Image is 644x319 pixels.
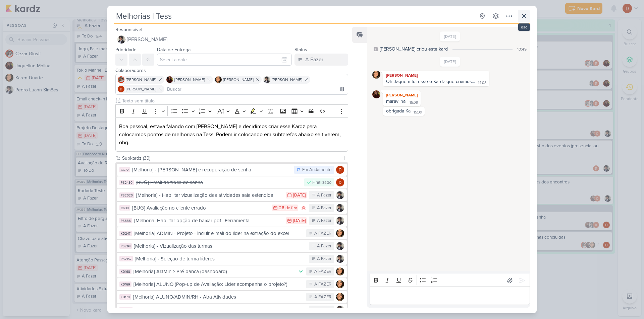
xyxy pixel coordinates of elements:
[294,47,307,53] label: Status
[410,100,418,105] div: 15:09
[134,242,306,250] div: [Melhoria] - Vizualização das turmas
[117,35,125,44] img: Pedro Luahn Simões
[386,98,406,104] div: maravilha
[336,306,344,314] img: Pedro Luahn Simões
[336,217,344,225] img: Pedro Luahn Simões
[166,85,346,93] input: Buscar
[117,164,347,176] button: CG72 [Melhoria] - [PERSON_NAME] e recuperação de senha Em Andamento
[119,231,132,236] div: KD247
[370,287,530,305] div: Editor editing area: main
[305,56,323,64] div: A Fazer
[115,33,348,46] button: [PERSON_NAME]
[119,256,133,261] div: PS2157
[133,281,303,288] div: [Melhoria] ALUNO (Pop-up de Avaliação: Lider acompanha o projeto?)
[215,76,222,83] img: Karen Duarte
[317,256,331,262] div: A Fazer
[272,77,302,83] span: [PERSON_NAME]
[372,90,380,98] img: Jaqueline Molina
[372,71,380,79] img: Karen Duarte
[119,180,134,185] div: PS2480
[136,179,301,186] div: [BUG] Email de troca de senha
[119,307,132,312] div: PS2173
[384,92,419,98] div: [PERSON_NAME]
[135,306,306,314] div: [Melhoria] Divisão de atividades sala estendida
[336,166,344,174] img: Davi Elias Teixeira
[279,206,297,210] div: 26 de fev
[117,227,347,239] button: KD247 [Melhoria] ADMIN - Projeto - incluir e-mail do líder na extração do excel A FAZER
[336,293,344,301] img: Karen Duarte
[119,192,134,198] div: PS2020
[517,46,527,52] div: 10:49
[157,47,191,53] label: Data de Entrega
[126,77,156,83] span: [PERSON_NAME]
[414,110,422,115] div: 15:09
[114,10,475,22] input: Kard Sem Título
[314,230,331,237] div: A FAZER
[115,104,348,117] div: Editor toolbar
[119,205,130,211] div: CG30
[314,294,331,301] div: A FAZER
[115,117,348,152] div: Editor editing area: main
[317,307,331,313] div: A Fazer
[294,54,348,66] button: A Fazer
[119,218,132,223] div: PS686
[133,268,294,275] div: [Melhoria] ADMIn > Pré-banca (dashboard)
[122,155,339,162] div: Subkardz (39)
[314,281,331,288] div: A FAZER
[134,217,282,225] div: [Melhoria] Habilitar opção de baixar pdf | Ferramenta
[336,280,344,288] img: Karen Duarte
[117,253,347,265] button: PS2157 [Melhoria] - Seleção de turma líderes A Fazer
[317,218,331,224] div: A Fazer
[478,80,486,86] div: 14:08
[336,229,344,237] img: Karen Duarte
[293,193,306,197] div: [DATE]
[117,202,347,214] button: CG30 [BUG] Avaliação no cliente errado 26 de fev A Fazer
[317,192,331,199] div: A Fazer
[127,35,167,44] span: [PERSON_NAME]
[133,293,303,301] div: [Melhoria] ALUNO/ADMIN/RH - Aba Atividades
[174,77,205,83] span: [PERSON_NAME]
[119,269,131,274] div: KD168
[135,255,306,263] div: [Melhoria] - Seleção de turma líderes
[518,23,530,31] div: esc
[223,77,254,83] span: [PERSON_NAME]
[370,274,530,287] div: Editor toolbar
[117,291,347,303] button: KD170 [Melhoria] ALUNO/ADMIN/RH - Aba Atividades A FAZER
[117,278,347,290] button: KD169 [Melhoria] ALUNO (Pop-up de Avaliação: Lider acompanha o projeto?) A FAZER
[312,179,331,186] div: Finalizado
[117,215,347,227] button: PS686 [Melhoria] Habilitar opção de baixar pdf | Ferramenta [DATE] A Fazer
[117,240,347,252] button: PS2141 [Melhoria] - Vizualização das turmas A Fazer
[119,123,344,147] p: Boa pessoal, estava falando com [PERSON_NAME] e decidimos criar esse Kardz para colocarmos pontos...
[317,205,331,212] div: A Fazer
[117,189,347,201] button: PS2020 [Melhoria] - Habilitar vizualização das atividades sala estendida [DATE] A Fazer
[118,86,124,92] img: Davi Elias Teixeira
[134,230,303,237] div: [Melhoria] ADMIN - Projeto - incluir e-mail do líder na extração do excel
[336,178,344,186] img: Davi Elias Teixeira
[115,47,137,53] label: Prioridade
[336,242,344,250] img: Pedro Luahn Simões
[302,167,331,173] div: Em Andamento
[317,243,331,250] div: A Fazer
[117,304,347,316] button: PS2173 [Melhoria] Divisão de atividades sala estendida A Fazer
[300,205,307,211] div: Prioridade Alta
[166,76,173,83] img: Jaqueline Molina
[336,191,344,199] img: Pedro Luahn Simões
[119,167,130,172] div: CG72
[117,265,347,277] button: KD168 [Melhoria] ADMIn > Pré-banca (dashboard) A FAZER
[386,108,411,114] div: obrigada Ka
[336,204,344,212] img: Pedro Luahn Simões
[121,97,348,104] input: Texto sem título
[336,267,344,275] img: Karen Duarte
[132,166,291,174] div: [Melhoria] - [PERSON_NAME] e recuperação de senha
[384,72,488,79] div: [PERSON_NAME]
[293,219,306,223] div: [DATE]
[264,76,270,83] img: Pedro Luahn Simões
[119,294,131,300] div: KD170
[336,255,344,263] img: Pedro Luahn Simões
[314,268,331,275] div: A FAZER
[136,191,282,199] div: [Melhoria] - Habilitar vizualização das atividades sala estendida
[119,282,131,287] div: KD169
[298,268,304,275] div: Prioridade Baixa
[132,204,268,212] div: [BUG] Avaliação no cliente errado
[115,67,348,74] div: Colaboradores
